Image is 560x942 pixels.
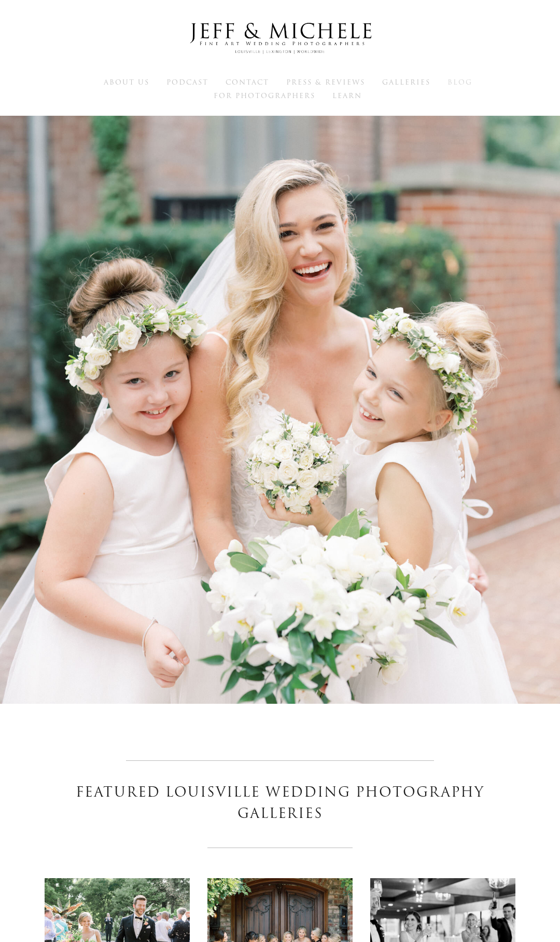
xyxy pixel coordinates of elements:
a: Podcast [166,77,208,87]
a: Learn [332,91,362,100]
h3: Featured Louisville Wedding Photography Galleries [45,782,515,825]
span: For Photographers [214,91,315,101]
span: Learn [332,91,362,101]
img: Louisville Wedding Photographers - Jeff & Michele Wedding Photographers [176,13,384,64]
a: About Us [104,77,149,87]
span: Podcast [166,77,208,87]
a: Blog [447,77,472,87]
a: Contact [226,77,269,87]
span: Contact [226,77,269,87]
span: Press & Reviews [286,77,365,87]
span: Galleries [382,77,430,87]
a: Galleries [382,77,430,87]
a: For Photographers [214,91,315,100]
span: Blog [447,77,472,87]
a: Press & Reviews [286,77,365,87]
span: About Us [104,77,149,87]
